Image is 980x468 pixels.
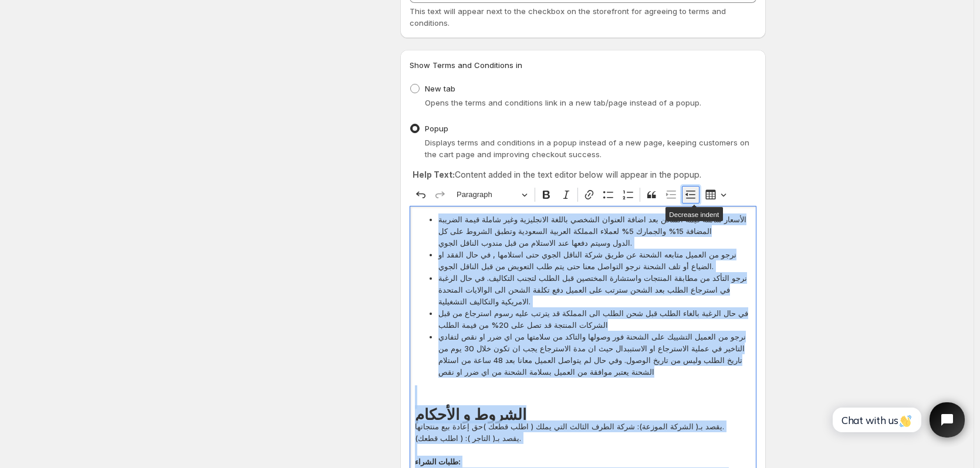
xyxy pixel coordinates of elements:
iframe: Tidio Chat [820,392,975,447]
span: في حال الرغبة بالغاء الطلب قبل شحن الطلب الى المملكة قد يترتب عليه رسوم استرجاع من قبل الشركات ال... [438,307,751,331]
p: Content added in the text editor below will appear in the popup. [413,169,753,181]
span: نرجو من العميل متابعه الشحنة عن طريق شركة الناقل الجوي حتى استلامها , في حال الفقد او الضياع أو ت... [438,249,751,272]
span: This text will appear next to the checkbox on the storefront for agreeing to terms and conditions. [410,6,726,28]
strong: Help Text: [413,169,455,179]
span: Paragraph [457,188,518,202]
p: يقصد بـ( الشركة الموزعة): شركة الطرف الثالث التي يملك ( اطلب قطعك )حق إعادة بيع منتجاتها. [415,420,751,432]
span: نرجو التأكد من مطابقة المنتجات واستشارة المختصين قبل الطلب لتجنب التكاليف. في حال الرغبة في استرج... [438,272,751,307]
strong: طلبات الشراء: [415,457,461,466]
h1: الشروط و الأحكام [415,409,751,420]
span: Decrease indent [669,211,719,218]
button: Paragraph, Heading [451,186,532,204]
span: الأسعار شاملة قيمة الشحن بعد اضافة العنوان الشخصي باللغة الانجليزية وغير شاملة قيمة الضريبة المضا... [438,213,751,249]
span: نرجو من العميل التشييك على الشحنة فور وصولها والتاكد من سلامتها من اي ضرر او نقص لتفادي التاخير ف... [438,331,751,378]
span: Popup [425,124,448,133]
span: Opens the terms and conditions link in a new tab/page instead of a popup. [425,98,701,107]
span: New tab [425,84,455,93]
span: Show Terms and Conditions in [410,60,522,70]
div: Editor toolbar [410,184,756,206]
span: Displays terms and conditions in a popup instead of a new page, keeping customers on the cart pag... [425,138,749,159]
p: يقصد بـ( التاجر ): ( اطلب قطعك). [415,432,751,444]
